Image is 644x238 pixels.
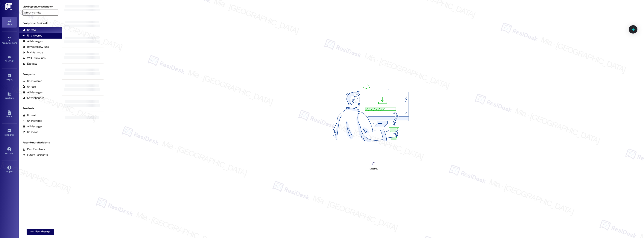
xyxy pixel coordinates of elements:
[19,106,62,110] div: Residents
[19,141,62,145] div: Past + Future Residents
[22,153,48,157] div: Future Residents
[17,41,17,44] span: •
[14,133,15,136] span: •
[22,39,42,43] div: All Messages
[2,72,17,83] a: Insights •
[24,10,52,16] input: All communities
[22,4,58,10] label: Viewing conversations for
[2,17,17,27] a: Inbox
[2,91,17,101] a: Buildings
[22,79,42,83] div: Unanswered
[31,230,33,233] i: 
[5,3,13,10] img: ResiDesk Logo
[22,56,45,60] div: WO Follow-ups
[22,125,42,128] div: All Messages
[19,72,62,76] div: Prospects
[13,59,14,62] span: •
[2,54,17,64] a: Site Visit •
[370,167,378,171] div: Loading...
[22,45,49,49] div: Review follow-ups
[2,146,17,156] a: Account
[2,128,17,138] a: Templates •
[27,229,54,235] button: New Message
[22,130,38,134] div: Unknown
[22,147,45,151] div: Past Residents
[22,90,42,94] div: All Messages
[54,11,56,14] i: 
[2,109,17,119] a: Leads
[19,21,62,25] div: Prospects + Residents
[22,34,42,38] div: Unanswered
[13,78,13,80] span: •
[22,62,37,66] div: Escalate
[22,85,36,89] div: Unread
[22,96,44,100] div: New Inbounds
[35,230,50,234] span: New Message
[22,119,42,123] div: Unanswered
[22,51,43,54] div: Maintenance
[22,113,36,117] div: Unread
[22,28,36,32] div: Unread
[2,164,17,175] a: Support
